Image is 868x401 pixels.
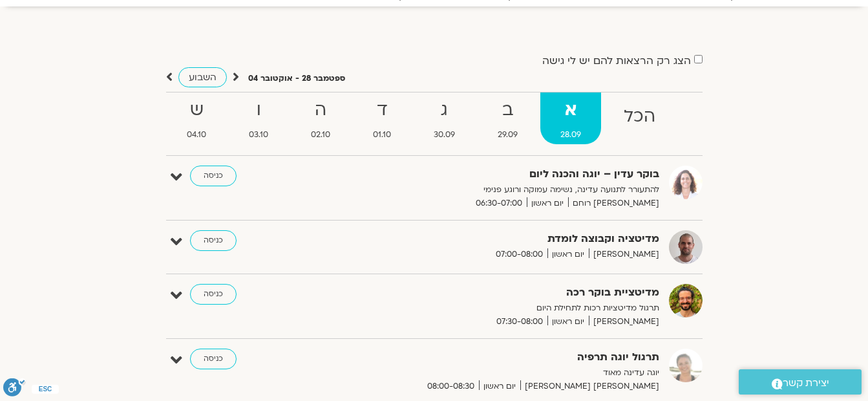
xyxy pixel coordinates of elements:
[343,301,659,315] p: תרגול מדיטציות רכות לתחילת היום
[248,72,345,85] p: ספטמבר 28 - אוקטובר 04
[229,96,288,125] strong: ו
[604,92,675,144] a: הכל
[229,128,288,142] span: 03.10
[343,183,659,197] p: להתעורר לתנועה עדינה, נשימה עמוקה ורוגע פנימי
[589,315,659,329] span: [PERSON_NAME]
[540,92,601,144] a: א28.09
[167,92,227,144] a: ש04.10
[291,92,350,144] a: ה02.10
[478,96,538,125] strong: ב
[189,71,217,83] span: השבוע
[783,374,829,392] span: יצירת קשר
[343,349,659,366] strong: תרגול יוגה תרפיה
[604,102,675,131] strong: הכל
[542,55,691,67] label: הצג רק הרצאות להם יש לי גישה
[343,166,659,183] strong: בוקר עדין – יוגה והכנה ליום
[190,349,237,369] a: כניסה
[479,380,520,393] span: יום ראשון
[414,128,475,142] span: 30.09
[414,96,475,125] strong: ג
[353,128,411,142] span: 01.10
[520,380,659,393] span: [PERSON_NAME] [PERSON_NAME]
[527,197,568,210] span: יום ראשון
[414,92,475,144] a: ג30.09
[491,248,547,261] span: 07:00-08:00
[190,284,237,305] a: כניסה
[589,248,659,261] span: [PERSON_NAME]
[547,315,589,329] span: יום ראשון
[343,284,659,301] strong: מדיטציית בוקר רכה
[343,366,659,380] p: יוגה עדינה מאוד
[471,197,527,210] span: 06:30-07:00
[540,128,601,142] span: 28.09
[492,315,547,329] span: 07:30-08:00
[343,230,659,248] strong: מדיטציה וקבוצה לומדת
[167,96,227,125] strong: ש
[353,92,411,144] a: ד01.10
[190,230,237,251] a: כניסה
[291,96,350,125] strong: ה
[229,92,288,144] a: ו03.10
[568,197,659,210] span: [PERSON_NAME] רוחם
[478,128,538,142] span: 29.09
[167,128,227,142] span: 04.10
[178,67,227,87] a: השבוע
[478,92,538,144] a: ב29.09
[739,369,862,395] a: יצירת קשר
[190,166,237,186] a: כניסה
[353,96,411,125] strong: ד
[291,128,350,142] span: 02.10
[423,380,479,393] span: 08:00-08:30
[547,248,589,261] span: יום ראשון
[540,96,601,125] strong: א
